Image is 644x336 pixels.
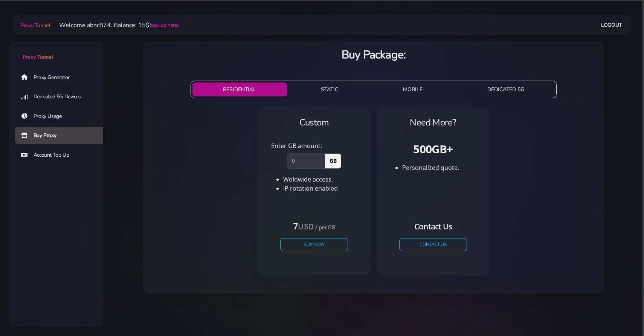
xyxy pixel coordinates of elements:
h4: Custom [271,116,357,129]
input: 0 [287,153,325,168]
span: GB [325,153,341,168]
h3: 500GB+ [390,141,476,157]
h3: Buy Package: [149,47,598,63]
h4: Need More? [390,116,476,129]
li: Woldwide access. [283,175,357,184]
a: Logout [601,18,622,32]
small: / per GB [315,223,335,231]
a: Account Top Up [15,147,109,164]
a: Proxy Generator [15,69,109,86]
a: Proxy Usage [15,108,109,125]
a: Proxy Tunnel [19,19,50,31]
button: Buy Now [280,238,348,251]
li: Welcome abnc874. Balance: 15$ [50,21,179,30]
li: Personalized quote. [402,163,476,172]
a: Buy Proxy [15,127,109,144]
iframe: Webchat Widget [607,299,635,327]
span: Proxy Tunnel [23,53,53,61]
a: (top-up here) [150,21,179,29]
small: Contact Us [414,221,452,232]
button: DEDICATED 5G [456,82,555,96]
a: Dedicated 5G Devices [15,88,109,105]
button: RESIDENTIAL [192,82,287,96]
a: Proxy Tunnel [9,41,103,61]
div: Enter GB amount: [267,141,362,150]
a: CONTACT US [399,238,467,251]
small: USD [298,221,313,232]
span: Proxy Tunnel [20,22,50,29]
li: IP rotation enabled [283,184,357,193]
h4: 7 [280,220,348,232]
button: STATIC [290,82,369,96]
button: MOBILE [372,82,453,96]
